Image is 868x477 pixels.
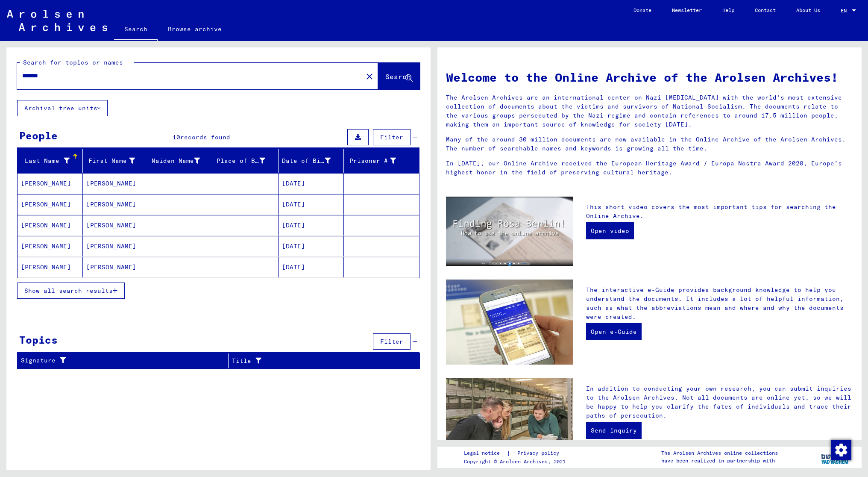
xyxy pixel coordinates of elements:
img: inquiries.jpg [446,378,573,463]
mat-cell: [DATE] [279,236,344,256]
div: Date of Birth [282,154,343,168]
a: Search [114,19,158,41]
mat-cell: [PERSON_NAME] [83,173,148,194]
div: Place of Birth [217,154,278,168]
mat-header-cell: Maiden Name [148,149,214,173]
p: Copyright © Arolsen Archives, 2021 [464,458,569,465]
mat-cell: [PERSON_NAME] [83,236,148,256]
div: Last Name [21,154,82,168]
mat-cell: [PERSON_NAME] [83,194,148,215]
div: Maiden Name [152,156,200,165]
mat-header-cell: First Name [83,149,148,173]
mat-icon: close [364,71,375,82]
div: Prisoner # [347,154,409,168]
span: records found [180,133,230,141]
img: Arolsen_neg.svg [7,10,107,31]
p: have been realized in partnership with [661,457,778,465]
div: People [19,128,58,143]
mat-cell: [DATE] [279,257,344,277]
div: Prisoner # [347,156,396,165]
div: Signature [21,354,228,368]
div: Signature [21,356,217,365]
a: Privacy policy [510,449,569,458]
div: Place of Birth [217,156,265,165]
h1: Welcome to the Online Archive of the Arolsen Archives! [446,68,853,86]
a: Browse archive [158,19,232,39]
div: Date of Birth [282,156,331,165]
div: Title [232,356,399,365]
a: Legal notice [464,449,507,458]
button: Show all search results [17,283,125,299]
img: Zustimmung ändern [831,440,851,460]
p: The interactive e-Guide provides background knowledge to help you understand the documents. It in... [586,286,853,321]
button: Clear [361,68,378,85]
button: Filter [373,333,411,350]
p: In [DATE], our Online Archive received the European Heritage Award / Europa Nostra Award 2020, Eu... [446,159,853,177]
button: Search [378,63,420,89]
mat-cell: [PERSON_NAME] [18,194,83,215]
mat-cell: [DATE] [279,215,344,236]
mat-header-cell: Last Name [18,149,83,173]
div: Maiden Name [152,154,213,168]
p: In addition to conducting your own research, you can submit inquiries to the Arolsen Archives. No... [586,384,853,420]
mat-cell: [PERSON_NAME] [18,215,83,236]
span: Filter [380,133,403,141]
p: The Arolsen Archives are an international center on Nazi [MEDICAL_DATA] with the world’s most ext... [446,93,853,129]
div: Last Name [21,156,70,165]
mat-cell: [PERSON_NAME] [83,215,148,236]
mat-header-cell: Prisoner # [344,149,419,173]
mat-cell: [PERSON_NAME] [18,257,83,277]
a: Send inquiry [586,422,642,439]
span: 10 [173,133,180,141]
mat-header-cell: Date of Birth [279,149,344,173]
p: The Arolsen Archives online collections [661,449,778,457]
span: Show all search results [24,287,113,294]
p: Many of the around 30 million documents are now available in the Online Archive of the Arolsen Ar... [446,135,853,153]
button: Filter [373,129,411,145]
p: This short video covers the most important tips for searching the Online Archive. [586,203,853,221]
div: Title [232,354,409,368]
img: video.jpg [446,197,573,266]
mat-cell: [DATE] [279,194,344,215]
span: Filter [380,338,403,345]
div: First Name [86,156,135,165]
span: Search [385,72,411,81]
mat-cell: [DATE] [279,173,344,194]
div: | [464,449,569,458]
mat-header-cell: Place of Birth [213,149,279,173]
mat-select-trigger: EN [841,7,847,14]
img: yv_logo.png [819,446,851,468]
mat-cell: [PERSON_NAME] [18,236,83,256]
a: Open video [586,222,634,239]
button: Archival tree units [17,100,108,116]
mat-cell: [PERSON_NAME] [83,257,148,277]
mat-label: Search for topics or names [23,59,123,66]
img: eguide.jpg [446,280,573,365]
div: First Name [86,154,148,168]
a: Open e-Guide [586,323,642,340]
div: Topics [19,332,58,347]
mat-cell: [PERSON_NAME] [18,173,83,194]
